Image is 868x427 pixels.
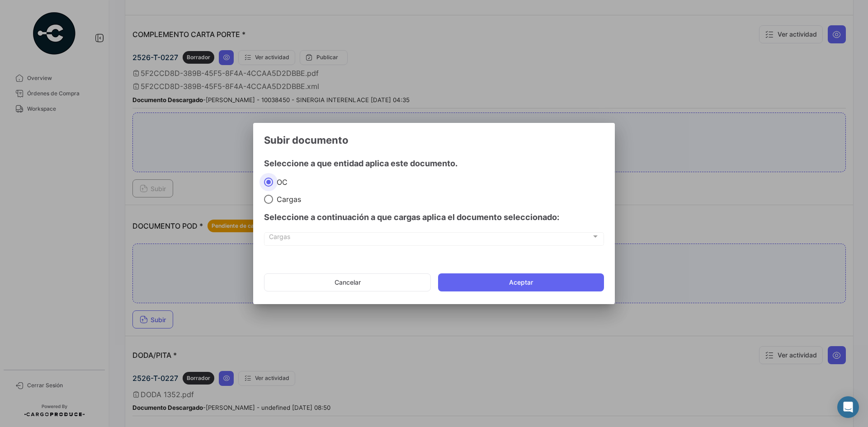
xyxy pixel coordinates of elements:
[264,134,604,146] h3: Subir documento
[264,211,604,224] h4: Seleccione a continuación a que cargas aplica el documento seleccionado:
[273,178,288,187] span: OC
[837,396,859,418] div: Abrir Intercom Messenger
[438,273,604,291] button: Aceptar
[273,195,301,204] span: Cargas
[264,157,604,170] h4: Seleccione a que entidad aplica este documento.
[264,273,431,291] button: Cancelar
[269,235,591,242] span: Cargas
